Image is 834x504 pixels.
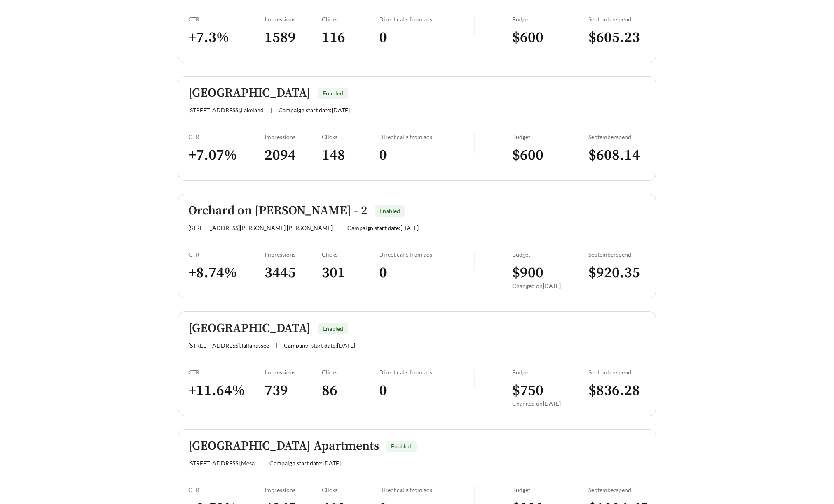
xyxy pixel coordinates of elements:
div: CTR [188,369,265,376]
h3: 148 [322,146,379,165]
h3: $ 836.28 [588,381,646,400]
h3: + 11.64 % [188,381,265,400]
div: Budget [512,251,588,258]
h5: Orchard on [PERSON_NAME] - 2 [188,204,368,218]
span: | [276,342,277,349]
span: Enabled [323,90,343,97]
div: Clicks [322,369,379,376]
div: Budget [512,486,588,493]
span: Campaign start date: [DATE] [284,342,355,349]
h5: [GEOGRAPHIC_DATA] [188,322,311,335]
img: line [474,16,475,35]
h3: $ 920.35 [588,264,646,282]
div: Direct calls from ads [379,133,474,140]
div: Direct calls from ads [379,251,474,258]
div: Clicks [322,251,379,258]
h3: + 7.3 % [188,28,265,47]
div: September spend [588,251,646,258]
span: [STREET_ADDRESS] , Tallahassee [188,342,269,349]
div: CTR [188,251,265,258]
h5: [GEOGRAPHIC_DATA] Apartments [188,439,379,453]
div: Budget [512,133,588,140]
h3: 116 [322,28,379,47]
h3: $ 605.23 [588,28,646,47]
div: September spend [588,16,646,23]
h3: 0 [379,381,474,400]
img: line [474,251,475,271]
div: CTR [188,133,265,140]
span: Campaign start date: [DATE] [269,460,341,467]
div: Budget [512,369,588,376]
div: September spend [588,486,646,493]
h3: $ 750 [512,381,588,400]
div: Clicks [322,133,379,140]
h3: + 8.74 % [188,264,265,282]
span: Enabled [380,207,400,214]
div: Direct calls from ads [379,16,474,23]
img: line [474,369,475,388]
div: CTR [188,486,265,493]
h3: + 7.07 % [188,146,265,165]
div: Direct calls from ads [379,486,474,493]
h3: 1589 [265,28,322,47]
span: [STREET_ADDRESS] , Lakeland [188,107,264,114]
h3: $ 600 [512,146,588,165]
div: Impressions [265,486,322,493]
h3: 301 [322,264,379,282]
span: [STREET_ADDRESS] , Mesa [188,460,255,467]
div: Changed on [DATE] [512,282,588,289]
span: Campaign start date: [DATE] [347,224,419,231]
span: Campaign start date: [DATE] [279,107,350,114]
h3: 3445 [265,264,322,282]
span: Enabled [323,325,343,332]
h3: 0 [379,28,474,47]
h3: $ 600 [512,28,588,47]
div: Impressions [265,16,322,23]
h3: 2094 [265,146,322,165]
a: Orchard on [PERSON_NAME] - 2Enabled[STREET_ADDRESS][PERSON_NAME],[PERSON_NAME]|Campaign start dat... [178,194,656,298]
div: September spend [588,369,646,376]
img: line [474,133,475,153]
a: [GEOGRAPHIC_DATA]Enabled[STREET_ADDRESS],Lakeland|Campaign start date:[DATE]CTR+7.07%Impressions2... [178,76,656,181]
div: Impressions [265,251,322,258]
h3: 86 [322,381,379,400]
span: Enabled [391,443,412,450]
div: Clicks [322,486,379,493]
h3: 739 [265,381,322,400]
h3: 0 [379,264,474,282]
div: Impressions [265,369,322,376]
h5: [GEOGRAPHIC_DATA] [188,86,311,100]
div: CTR [188,16,265,23]
span: | [270,107,272,114]
h3: $ 900 [512,264,588,282]
span: | [261,460,263,467]
div: Budget [512,16,588,23]
div: Impressions [265,133,322,140]
span: [STREET_ADDRESS][PERSON_NAME] , [PERSON_NAME] [188,224,333,231]
h3: $ 608.14 [588,146,646,165]
span: | [339,224,341,231]
h3: 0 [379,146,474,165]
div: Direct calls from ads [379,369,474,376]
div: September spend [588,133,646,140]
a: [GEOGRAPHIC_DATA]Enabled[STREET_ADDRESS],Tallahassee|Campaign start date:[DATE]CTR+11.64%Impressi... [178,311,656,416]
div: Changed on [DATE] [512,400,588,407]
div: Clicks [322,16,379,23]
